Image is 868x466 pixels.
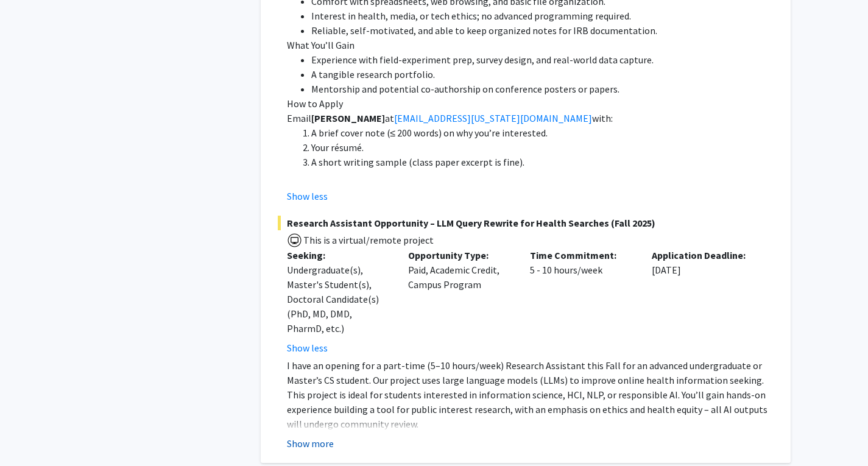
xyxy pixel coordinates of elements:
[530,248,633,263] p: Time Commitment:
[287,39,355,51] span: What You’ll Gain
[592,112,613,124] span: with:
[521,248,643,355] div: 5 - 10 hours/week
[287,97,343,110] span: How to Apply
[311,82,774,96] li: Mentorship and potential co-authorship on conference posters or papers.
[385,112,394,124] span: at
[399,248,521,355] div: Paid, Academic Credit, Campus Program
[394,112,592,124] a: [EMAIL_ADDRESS][US_STATE][DOMAIN_NAME]
[302,234,434,246] span: This is a virtual/remote project
[287,341,328,355] button: Show less
[643,248,764,355] div: [DATE]
[311,155,774,169] li: A short writing sample (class paper excerpt is fine).
[287,189,328,203] button: Show less
[287,358,774,431] p: I have an opening for a part-time (5–10 hours/week) Research Assistant this Fall for an advanced ...
[311,112,385,124] strong: [PERSON_NAME]
[287,248,390,263] p: Seeking:
[408,248,512,263] p: Opportunity Type:
[311,52,774,67] li: Experience with field-experiment prep, survey design, and real-world data capture.
[287,436,334,451] button: Show more
[311,23,774,38] li: Reliable, self-motivated, and able to keep organized notes for IRB documentation.
[311,67,774,82] li: A tangible research portfolio.
[652,248,755,263] p: Application Deadline:
[9,411,52,457] iframe: Chat
[311,140,774,155] li: Your résumé.
[278,216,774,230] span: Research Assistant Opportunity – LLM Query Rewrite for Health Searches (Fall 2025)
[287,263,390,336] div: Undergraduate(s), Master's Student(s), Doctoral Candidate(s) (PhD, MD, DMD, PharmD, etc.)
[287,112,311,124] span: Email
[311,9,774,23] li: Interest in health, media, or tech ethics; no advanced programming required.
[311,125,774,140] li: A brief cover note (≤ 200 words) on why you’re interested.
